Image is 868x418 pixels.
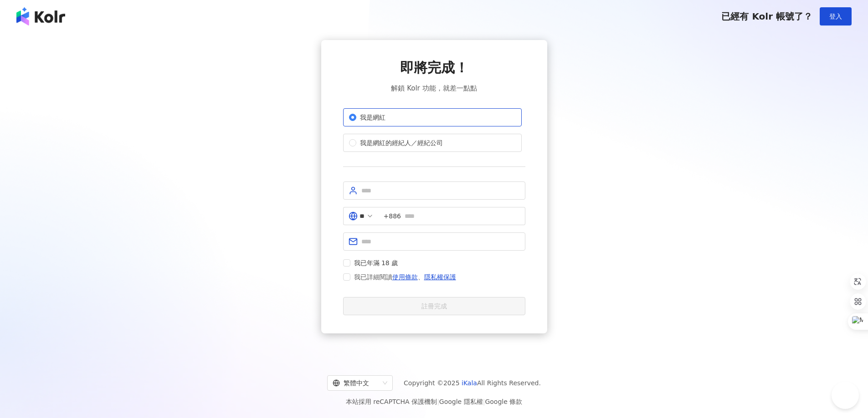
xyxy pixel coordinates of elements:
span: 即將完成！ [400,58,468,77]
a: iKala [462,379,477,387]
span: 解鎖 Kolr 功能，就差一點點 [391,83,477,94]
span: 我是網紅的經紀人／經紀公司 [356,138,447,148]
a: Google 隱私權 [439,398,483,405]
span: 我已年滿 18 歲 [350,258,402,268]
button: 註冊完成 [343,297,525,315]
span: 已經有 Kolr 帳號了？ [721,11,812,22]
img: logo [16,7,65,25]
button: 登入 [820,7,852,25]
span: | [483,398,485,405]
span: 我是網紅 [356,112,389,122]
a: Google 條款 [485,398,522,405]
span: 本站採用 reCAPTCHA 保護機制 [346,396,522,407]
span: 我已詳細閱讀 、 [354,272,456,282]
div: 繁體中文 [333,376,379,390]
span: +886 [384,211,401,221]
span: | [437,398,439,405]
a: 隱私權保護 [424,273,456,281]
span: 登入 [829,13,842,20]
iframe: Help Scout Beacon - Open [832,382,859,409]
span: Copyright © 2025 All Rights Reserved. [404,378,541,388]
a: 使用條款 [392,273,418,281]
